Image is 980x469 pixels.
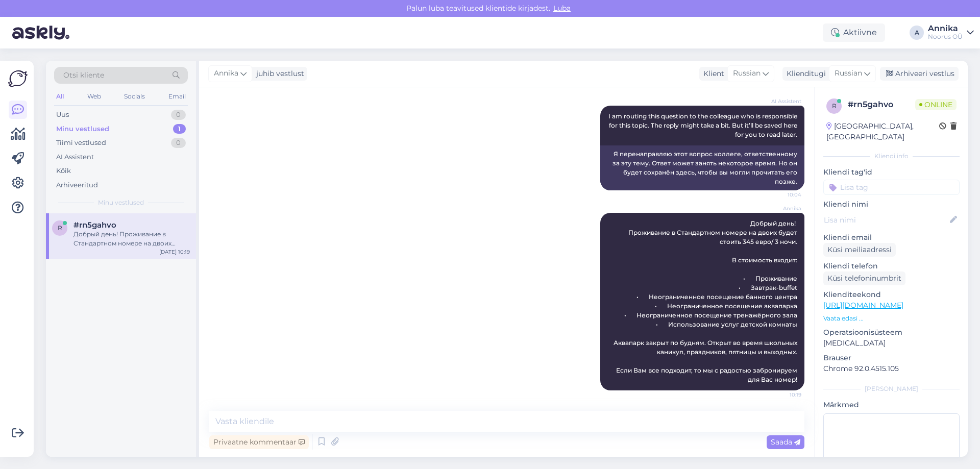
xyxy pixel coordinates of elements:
[910,26,924,40] div: A
[848,98,915,111] div: # rn5gahvo
[823,400,960,410] p: Märkmed
[823,289,960,300] p: Klienditeekond
[880,67,959,81] div: Arhiveeri vestlus
[823,327,960,338] p: Operatsioonisüsteem
[171,138,186,148] div: 0
[166,90,188,103] div: Email
[56,180,98,190] div: Arhiveeritud
[63,70,104,81] span: Otsi kliente
[763,191,801,199] span: 10:04
[823,384,960,393] div: [PERSON_NAME]
[58,224,62,232] span: r
[835,68,862,79] span: Russian
[823,353,960,363] p: Brauser
[600,145,804,190] div: Я перенаправляю этот вопрос коллеге, ответственному за эту тему. Ответ может занять некоторое вре...
[608,112,799,138] span: I am routing this question to the colleague who is responsible for this topic. The reply might ta...
[159,248,190,256] div: [DATE] 10:19
[823,338,960,349] p: [MEDICAL_DATA]
[823,167,960,178] p: Kliendi tag'id
[209,435,309,449] div: Privaatne kommentaar
[122,90,147,103] div: Socials
[73,230,190,248] div: Добрый день! Проживание в Стандартном номере на двоих будет стоить 345 евро/ 3 ночи. В стоимость ...
[824,214,948,226] input: Lisa nimi
[763,205,801,212] span: Annika
[85,90,103,103] div: Web
[928,33,963,41] div: Noorus OÜ
[823,363,960,374] p: Chrome 92.0.4515.105
[771,437,800,447] span: Saada
[915,99,957,110] span: Online
[823,314,960,323] p: Vaata edasi ...
[56,124,109,134] div: Minu vestlused
[214,68,238,79] span: Annika
[823,232,960,243] p: Kliendi email
[252,68,304,79] div: juhib vestlust
[171,110,186,120] div: 0
[823,271,905,285] div: Küsi telefoninumbrit
[823,152,960,161] div: Kliendi info
[54,90,66,103] div: All
[733,68,761,79] span: Russian
[928,24,974,41] a: AnnikaNoorus OÜ
[928,24,963,33] div: Annika
[826,121,939,142] div: [GEOGRAPHIC_DATA], [GEOGRAPHIC_DATA]
[56,138,106,148] div: Tiimi vestlused
[98,198,144,207] span: Minu vestlused
[823,243,896,257] div: Küsi meiliaadressi
[823,261,960,271] p: Kliendi telefon
[8,69,28,88] img: Askly Logo
[763,391,801,399] span: 10:19
[823,23,885,42] div: Aktiivne
[823,180,960,195] input: Lisa tag
[56,110,69,120] div: Uus
[823,301,903,310] a: [URL][DOMAIN_NAME]
[699,68,724,79] div: Klient
[550,4,574,13] span: Luba
[832,102,837,110] span: r
[56,166,71,176] div: Kõik
[763,97,801,105] span: AI Assistent
[73,220,116,230] span: #rn5gahvo
[56,152,94,162] div: AI Assistent
[173,124,186,134] div: 1
[823,199,960,210] p: Kliendi nimi
[782,68,826,79] div: Klienditugi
